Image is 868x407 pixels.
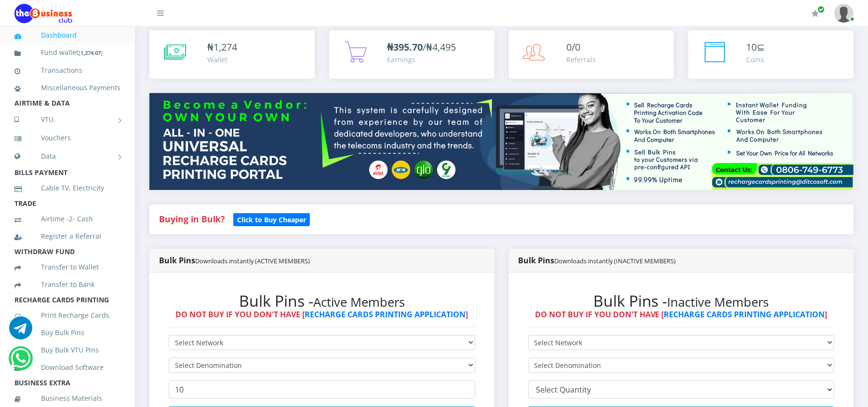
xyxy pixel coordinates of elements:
[159,213,225,225] strong: Buying in Bulk?
[80,49,101,56] b: 1,274.07
[14,225,120,247] a: Register a Referral
[214,41,237,54] span: 1,274
[14,24,120,46] a: Dashboard
[567,54,596,65] div: Referrals
[14,77,120,99] a: Miscellaneous Payments
[329,30,494,79] a: ₦395.70/₦4,495 Earnings
[195,257,310,265] small: Downloads instantly (ACTIVE MEMBERS)
[159,255,310,266] strong: Bulk Pins
[387,54,456,65] div: Earnings
[746,41,757,54] span: 10
[664,309,825,320] a: RECHARGE CARDS PRINTING APPLICATION
[14,59,120,81] a: Transactions
[14,273,120,296] a: Transfer to Bank
[834,4,854,23] img: User
[14,304,120,326] a: Print Recharge Cards
[14,208,120,230] a: Airtime -2- Cash
[509,30,674,79] a: 0/0 Referrals
[387,41,456,54] span: /₦4,495
[149,30,315,79] a: ₦1,274 Wallet
[567,41,581,54] span: 0/0
[14,127,120,149] a: Vouchers
[14,108,120,132] a: VTU
[14,144,120,168] a: Data
[14,356,120,379] a: Download Software
[14,177,120,199] a: Cable TV, Electricity
[746,40,765,54] div: ⊆
[812,10,819,17] i: Renew/Upgrade Subscription
[169,292,475,310] h2: Bulk Pins -
[237,215,306,224] b: Click to Buy Cheaper
[11,354,31,370] a: Chat for support
[313,294,405,311] small: Active Members
[387,41,423,54] b: ₦395.70
[14,322,120,344] a: Buy Bulk Pins
[817,6,825,13] span: Renew/Upgrade Subscription
[169,380,475,399] input: Enter Quantity
[668,294,769,311] small: Inactive Members
[79,49,103,56] small: [ ]
[555,257,676,265] small: Downloads instantly (INACTIVE MEMBERS)
[528,292,835,310] h2: Bulk Pins -
[14,4,72,23] img: Logo
[233,213,310,225] a: Click to Buy Cheaper
[305,309,466,320] a: RECHARGE CARDS PRINTING APPLICATION
[14,339,120,361] a: Buy Bulk VTU Pins
[14,256,120,278] a: Transfer to Wallet
[207,54,237,65] div: Wallet
[149,93,854,190] img: multitenant_rcp.png
[519,255,676,266] strong: Bulk Pins
[535,309,828,320] strong: DO NOT BUY IF YOU DON'T HAVE [ ]
[14,41,120,64] a: Fund wallet[1,274.07]
[175,309,468,320] strong: DO NOT BUY IF YOU DON'T HAVE [ ]
[9,324,32,339] a: Chat for support
[746,54,765,65] div: Coins
[207,40,237,54] div: ₦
